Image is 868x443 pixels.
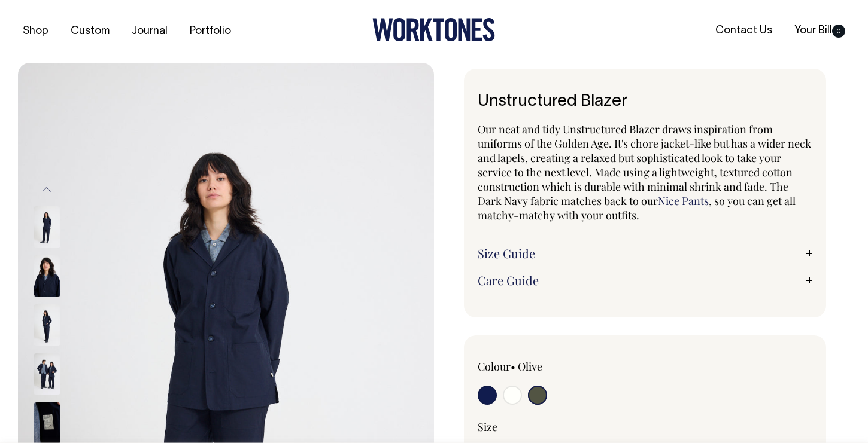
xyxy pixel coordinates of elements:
a: Size Guide [478,246,812,261]
div: Size [478,420,812,434]
span: Our neat and tidy Unstructured Blazer draws inspiration from uniforms of the Golden Age. It's cho... [478,122,811,208]
img: dark-navy [34,304,60,346]
label: Olive [518,359,542,374]
span: 0 [832,25,845,38]
a: Your Bill0 [790,21,850,41]
button: Previous [38,176,56,203]
h1: Unstructured Blazer [478,93,812,111]
img: dark-navy [34,206,60,248]
a: Nice Pants [658,194,709,208]
a: Journal [127,22,172,41]
a: Care Guide [478,273,812,288]
a: Custom [66,22,114,41]
span: • [511,359,515,374]
a: Portfolio [185,22,236,41]
a: Shop [18,22,53,41]
img: dark-navy [34,353,60,395]
a: Contact Us [711,21,777,41]
img: dark-navy [34,255,60,297]
span: , so you can get all matchy-matchy with your outfits. [478,194,796,222]
div: Colour [478,359,612,374]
